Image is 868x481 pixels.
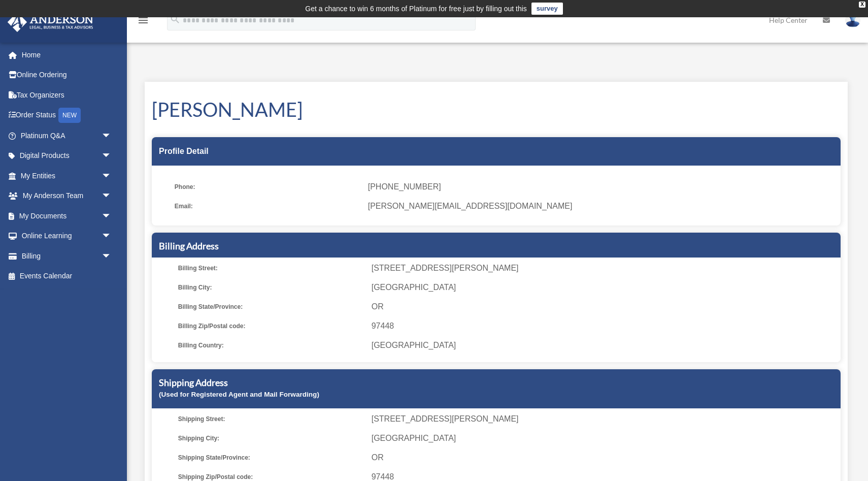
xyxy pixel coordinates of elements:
[175,199,361,213] span: Email:
[58,108,81,123] div: NEW
[178,300,364,314] span: Billing State/Province:
[368,199,833,213] span: [PERSON_NAME][EMAIL_ADDRESS][DOMAIN_NAME]
[7,146,127,166] a: Digital Productsarrow_drop_down
[152,96,841,123] h1: [PERSON_NAME]
[102,246,122,267] span: arrow_drop_down
[175,180,361,194] span: Phone:
[178,451,364,465] span: Shipping State/Province:
[372,261,837,275] span: [STREET_ADDRESS][PERSON_NAME]
[368,180,833,194] span: [PHONE_NUMBER]
[102,146,122,167] span: arrow_drop_down
[7,186,127,206] a: My Anderson Teamarrow_drop_down
[102,166,122,186] span: arrow_drop_down
[178,280,364,295] span: Billing City:
[845,13,860,27] img: User Pic
[159,240,833,252] h5: Billing Address
[102,226,122,247] span: arrow_drop_down
[7,45,127,65] a: Home
[137,14,149,26] i: menu
[159,391,319,398] small: (Used for Registered Agent and Mail Forwarding)
[372,300,837,314] span: OR
[152,137,841,166] div: Profile Detail
[531,3,563,15] a: survey
[372,280,837,295] span: [GEOGRAPHIC_DATA]
[372,412,837,426] span: [STREET_ADDRESS][PERSON_NAME]
[178,412,364,426] span: Shipping Street:
[7,105,127,126] a: Order StatusNEW
[159,376,833,389] h5: Shipping Address
[7,246,127,266] a: Billingarrow_drop_down
[372,431,837,445] span: [GEOGRAPHIC_DATA]
[859,2,865,8] div: close
[7,226,127,246] a: Online Learningarrow_drop_down
[7,266,127,286] a: Events Calendar
[102,206,122,227] span: arrow_drop_down
[102,186,122,207] span: arrow_drop_down
[7,85,127,105] a: Tax Organizers
[137,18,149,26] a: menu
[178,431,364,445] span: Shipping City:
[178,261,364,275] span: Billing Street:
[372,338,837,352] span: [GEOGRAPHIC_DATA]
[7,206,127,226] a: My Documentsarrow_drop_down
[170,14,181,25] i: search
[178,319,364,333] span: Billing Zip/Postal code:
[7,166,127,186] a: My Entitiesarrow_drop_down
[372,451,837,465] span: OR
[102,125,122,146] span: arrow_drop_down
[5,12,96,32] img: Anderson Advisors Platinum Portal
[7,65,127,85] a: Online Ordering
[7,125,127,146] a: Platinum Q&Aarrow_drop_down
[372,319,837,333] span: 97448
[178,338,364,352] span: Billing Country:
[305,3,527,15] div: Get a chance to win 6 months of Platinum for free just by filling out this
